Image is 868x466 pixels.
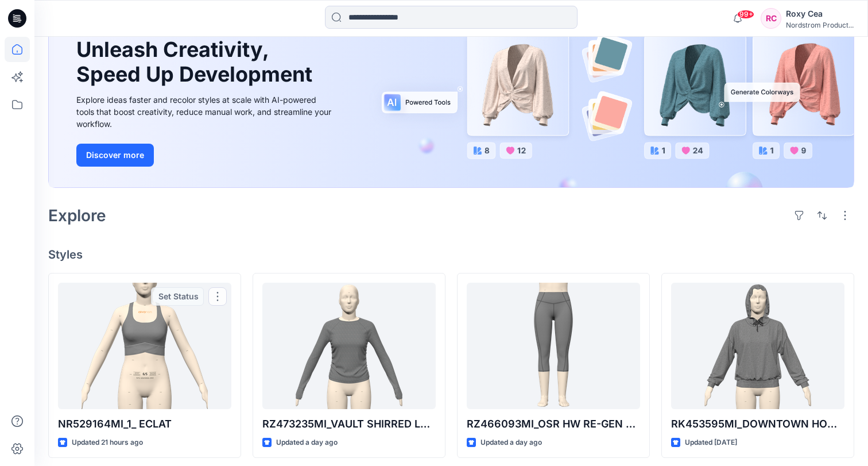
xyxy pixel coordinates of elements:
button: Discover more [76,144,154,167]
p: Updated a day ago [276,437,338,449]
a: Discover more [76,144,335,167]
p: RZ473235MI_VAULT SHIRRED LS TEE_PP [262,416,436,432]
span: 99+ [737,10,754,19]
p: Updated [DATE] [685,437,737,449]
a: RK453595MI_DOWNTOWN HOODIE_PP [671,283,844,409]
h2: Explore [48,206,106,225]
p: Updated 21 hours ago [72,437,143,449]
h1: Unleash Creativity, Speed Up Development [76,37,317,87]
h4: Styles [48,248,854,261]
a: RZ466093MI_OSR HW RE-GEN SHAY 19 IN CAPRI_F1 [467,283,640,409]
div: Roxy Cea [786,7,854,21]
div: Nordstrom Product... [786,21,854,29]
p: Updated a day ago [480,437,542,449]
p: RK453595MI_DOWNTOWN HOODIE_PP [671,416,844,432]
div: RC [761,8,781,29]
p: RZ466093MI_OSR HW RE-GEN SHAY 19 IN CAPRI_F1 [467,416,640,432]
p: NR529164MI_1_ ECLAT [58,416,231,432]
a: RZ473235MI_VAULT SHIRRED LS TEE_PP [262,283,436,409]
a: NR529164MI_1_ ECLAT [58,283,231,409]
div: Explore ideas faster and recolor styles at scale with AI-powered tools that boost creativity, red... [76,94,335,130]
